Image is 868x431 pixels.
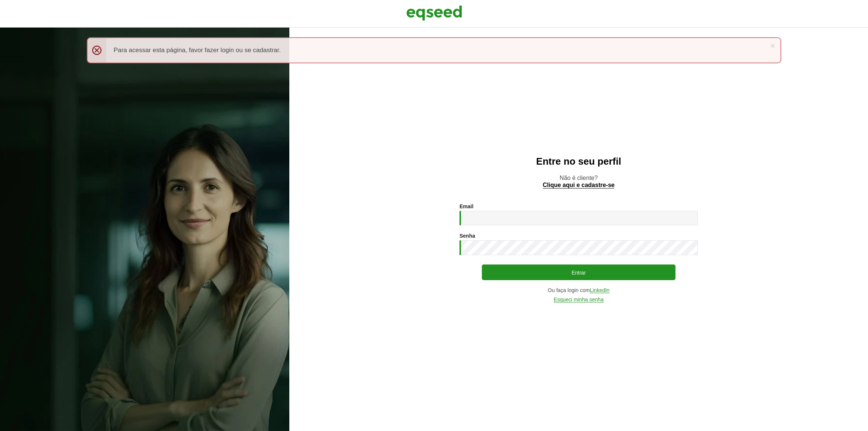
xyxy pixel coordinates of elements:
a: × [770,42,775,50]
div: Para acessar esta página, favor fazer login ou se cadastrar. [87,37,781,63]
a: Clique aqui e cadastre-se [543,182,615,188]
div: Ou faça login com [460,288,698,293]
button: Entrar [482,264,675,280]
label: Senha [460,233,475,238]
p: Não é cliente? [304,174,853,188]
img: EqSeed Logo [406,4,462,22]
a: LinkedIn [590,288,610,293]
a: Esqueci minha senha [554,297,604,302]
label: Email [460,204,473,209]
h2: Entre no seu perfil [304,156,853,167]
